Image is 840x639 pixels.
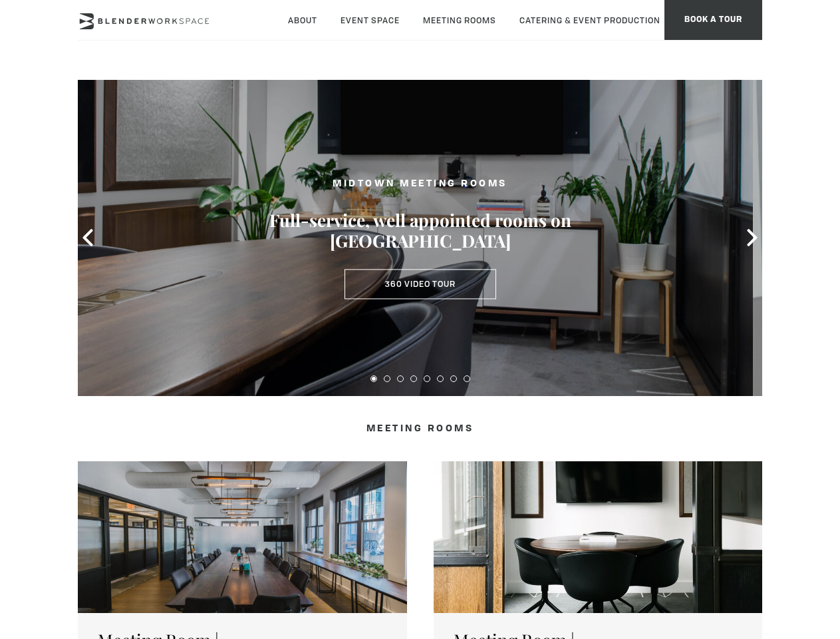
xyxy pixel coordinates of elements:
a: 360 Video Tour [345,269,496,300]
h3: Full-service, well appointed rooms on [GEOGRAPHIC_DATA] [267,210,573,252]
h4: Meeting Rooms [144,423,696,435]
h2: MIDTOWN MEETING ROOMS [267,176,573,193]
iframe: Chat Widget [601,469,840,639]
